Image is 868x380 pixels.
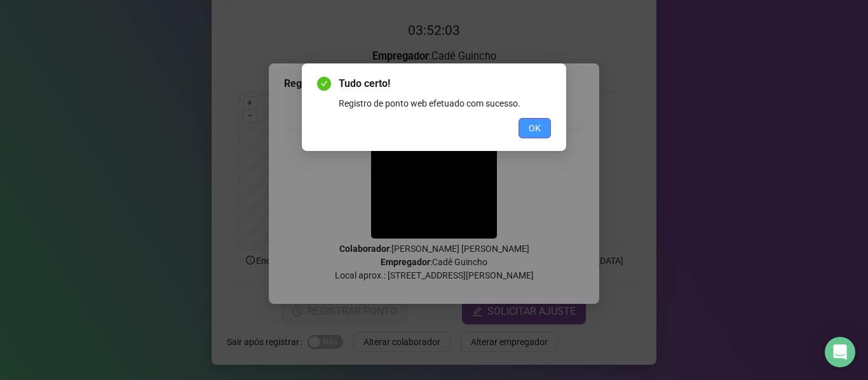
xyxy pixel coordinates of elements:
span: OK [529,121,541,135]
button: OK [519,118,551,138]
div: Open Intercom Messenger [825,337,855,367]
span: Tudo certo! [339,76,551,91]
span: check-circle [317,77,331,91]
div: Registro de ponto web efetuado com sucesso. [339,96,551,110]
